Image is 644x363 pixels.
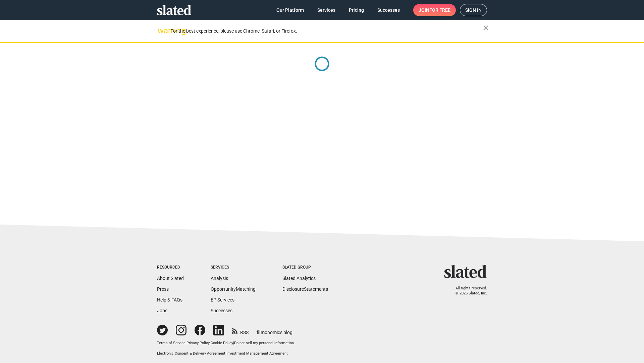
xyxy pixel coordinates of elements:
[312,4,341,16] a: Services
[465,4,482,16] span: Sign in
[185,341,186,345] span: |
[211,276,228,281] a: Analysis
[317,4,335,16] span: Services
[210,341,211,345] span: |
[233,341,234,345] span: |
[282,286,328,292] a: DisclosureStatements
[257,324,292,336] a: filmonomics blog
[377,4,400,16] span: Successes
[257,330,265,335] span: film
[429,4,450,16] span: for free
[211,297,234,302] a: EP Services
[413,4,456,16] a: Joinfor free
[158,27,166,35] mat-icon: warning
[282,276,316,281] a: Slated Analytics
[234,341,294,346] button: Do not sell my personal information
[232,325,249,336] a: RSS
[157,297,182,302] a: Help & FAQs
[170,27,483,36] div: For the best experience, please use Chrome, Safari, or Firefox.
[419,4,450,16] span: Join
[343,4,369,16] a: Pricing
[157,265,184,270] div: Resources
[157,286,169,292] a: Press
[276,4,304,16] span: Our Platform
[157,276,184,281] a: About Slated
[211,341,233,345] a: Cookie Policy
[460,4,487,16] a: Sign in
[186,341,210,345] a: Privacy Policy
[211,265,256,270] div: Services
[157,308,167,313] a: Jobs
[482,24,490,32] mat-icon: close
[157,341,185,345] a: Terms of Service
[271,4,309,16] a: Our Platform
[349,4,364,16] span: Pricing
[282,265,328,270] div: Slated Group
[448,286,487,296] p: All rights reserved. © 2025 Slated, Inc.
[372,4,405,16] a: Successes
[225,351,226,356] span: |
[211,308,232,313] a: Successes
[211,286,256,292] a: OpportunityMatching
[226,351,288,356] a: Investment Management Agreement
[157,351,225,356] a: Electronic Consent & Delivery Agreement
